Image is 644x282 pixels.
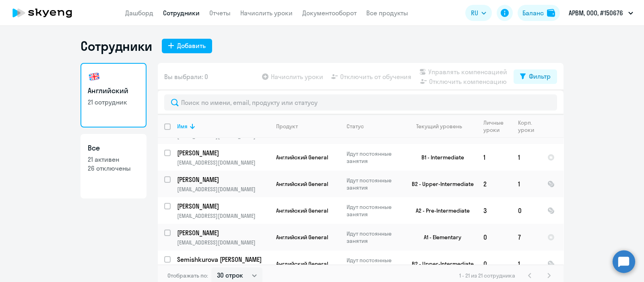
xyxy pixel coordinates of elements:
td: 1 [512,251,541,277]
span: Английский General [276,207,328,214]
td: 1 [512,171,541,197]
h3: Английский [88,86,139,96]
img: balance [547,9,555,17]
a: Документооборот [302,9,357,17]
a: Все продукты [366,9,408,17]
img: english [88,70,101,83]
span: Английский General [276,154,328,161]
div: Текущий уровень [409,123,477,130]
button: Добавить [162,39,212,53]
p: [PERSON_NAME] [177,148,268,157]
button: Балансbalance [518,5,560,21]
div: Добавить [177,41,206,50]
td: B2 - Upper-Intermediate [402,251,477,277]
td: A1 - Elementary [402,224,477,251]
div: Текущий уровень [416,123,462,130]
td: 1 [477,144,512,171]
p: [PERSON_NAME] [177,175,268,184]
td: 2 [477,171,512,197]
td: A2 - Pre-Intermediate [402,197,477,224]
a: [PERSON_NAME] [177,228,269,237]
td: 0 [477,251,512,277]
p: [EMAIL_ADDRESS][DOMAIN_NAME] [177,186,269,193]
p: Идут постоянные занятия [347,230,402,244]
td: 0 [512,197,541,224]
span: RU [471,8,478,18]
td: B1 - Intermediate [402,144,477,171]
div: Продукт [276,123,298,130]
p: 26 отключены [88,164,139,173]
p: АРВМ, ООО, #150676 [569,8,623,18]
button: RU [465,5,492,21]
p: [PERSON_NAME] [177,228,268,237]
p: Идут постоянные занятия [347,203,402,218]
div: Баланс [522,8,544,18]
td: 1 [512,144,541,171]
td: B2 - Upper-Intermediate [402,171,477,197]
p: Идут постоянные занятия [347,257,402,271]
a: Semishkurova [PERSON_NAME] [177,255,269,264]
a: [PERSON_NAME] [177,175,269,184]
a: [PERSON_NAME] [177,202,269,211]
p: 21 сотрудник [88,98,139,107]
p: Идут постоянные занятия [347,177,402,191]
span: Английский General [276,260,328,267]
a: Сотрудники [163,9,200,17]
span: 1 - 21 из 21 сотрудника [459,272,515,279]
a: Дашборд [125,9,153,17]
div: Имя [177,123,188,130]
td: 3 [477,197,512,224]
span: Английский General [276,180,328,188]
div: Корп. уроки [518,119,541,134]
h3: Все [88,143,139,153]
p: 21 активен [88,155,139,164]
p: [PERSON_NAME] [177,202,268,211]
td: 0 [477,224,512,251]
a: Начислить уроки [240,9,293,17]
p: Semishkurova [PERSON_NAME] [177,255,268,264]
span: Вы выбрали: 0 [164,72,208,81]
div: Личные уроки [483,119,511,134]
p: [EMAIL_ADDRESS][DOMAIN_NAME] [177,212,269,219]
p: [EMAIL_ADDRESS][DOMAIN_NAME] [177,159,269,166]
a: Все21 активен26 отключены [80,134,147,198]
div: Статус [347,123,364,130]
a: Английский21 сотрудник [80,63,147,127]
span: Отображать по: [167,272,208,279]
button: Фильтр [514,69,557,84]
button: АРВМ, ООО, #150676 [565,3,637,23]
input: Поиск по имени, email, продукту или статусу [164,94,557,111]
p: [EMAIL_ADDRESS][DOMAIN_NAME] [177,239,269,246]
p: Идут постоянные занятия [347,150,402,165]
div: Имя [177,123,269,130]
div: Фильтр [529,71,551,81]
span: Английский General [276,234,328,241]
td: 7 [512,224,541,251]
a: Отчеты [209,9,231,17]
a: [PERSON_NAME] [177,148,269,157]
h1: Сотрудники [80,38,152,54]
